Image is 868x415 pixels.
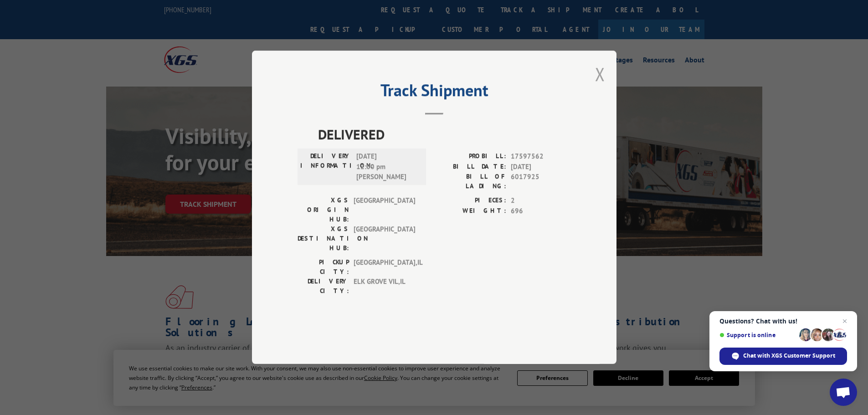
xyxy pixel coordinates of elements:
[434,196,506,206] label: PIECES:
[719,318,847,325] span: Questions? Chat with us!
[511,206,571,216] span: 696
[298,196,349,225] label: XGS ORIGIN HUB:
[839,316,850,327] span: Close chat
[298,225,349,253] label: XGS DESTINATION HUB:
[434,152,506,162] label: PROBILL:
[298,84,571,101] h2: Track Shipment
[356,152,418,183] span: [DATE] 12:00 pm [PERSON_NAME]
[719,332,796,338] span: Support is online
[511,162,571,172] span: [DATE]
[434,162,506,172] label: BILL DATE:
[830,379,857,406] div: Open chat
[354,277,415,296] span: ELK GROVE VIL , IL
[511,152,571,162] span: 17597562
[434,206,506,216] label: WEIGHT:
[354,258,415,277] span: [GEOGRAPHIC_DATA] , IL
[354,196,415,225] span: [GEOGRAPHIC_DATA]
[298,277,349,296] label: DELIVERY CITY:
[318,124,571,145] span: DELIVERED
[719,348,847,365] div: Chat with XGS Customer Support
[511,196,571,206] span: 2
[298,258,349,277] label: PICKUP CITY:
[300,152,352,183] label: DELIVERY INFORMATION:
[434,172,506,191] label: BILL OF LADING:
[743,352,835,360] span: Chat with XGS Customer Support
[354,225,415,253] span: [GEOGRAPHIC_DATA]
[511,172,571,191] span: 6017925
[595,62,605,86] button: Close modal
